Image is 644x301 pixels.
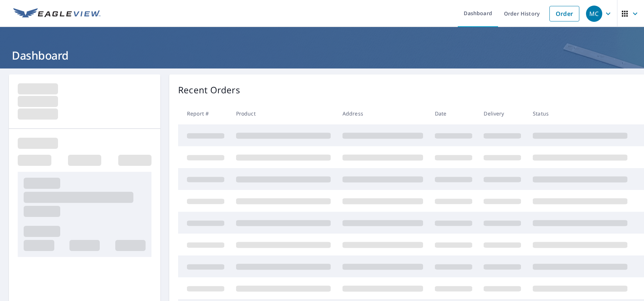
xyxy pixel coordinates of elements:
[337,103,429,124] th: Address
[549,6,579,21] a: Order
[13,8,100,19] img: EV Logo
[429,103,478,124] th: Date
[9,48,635,63] h1: Dashboard
[230,103,337,124] th: Product
[178,83,240,97] p: Recent Orders
[478,103,527,124] th: Delivery
[527,103,633,124] th: Status
[178,103,230,124] th: Report #
[586,6,602,22] div: MC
